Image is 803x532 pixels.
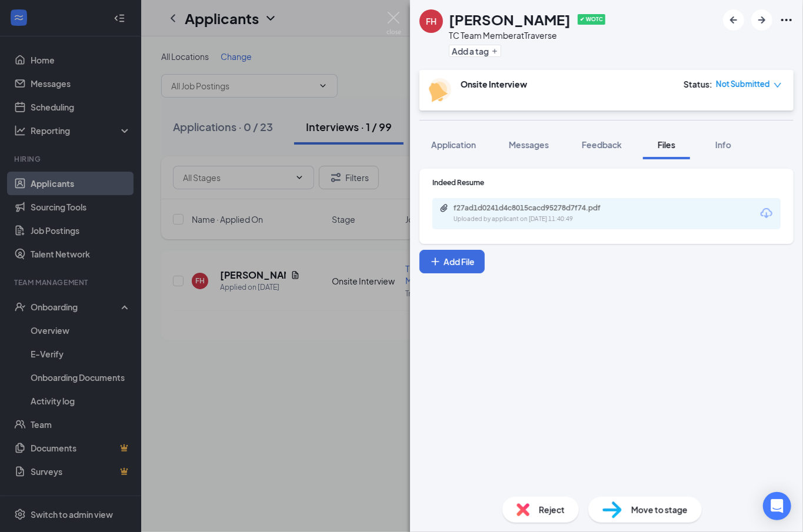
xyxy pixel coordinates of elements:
h1: [PERSON_NAME] [449,9,571,29]
svg: ArrowLeftNew [727,13,741,27]
a: Paperclipf27ad1d0241d4c8015cacd95278d7f74.pdfUploaded by applicant on [DATE] 11:40:49 [439,203,630,224]
div: FH [426,15,437,27]
span: Not Submitted [716,78,770,90]
div: f27ad1d0241d4c8015cacd95278d7f74.pdf [454,203,618,213]
div: TC Team Member at Traverse [449,29,605,41]
button: Add FilePlus [419,250,485,273]
svg: Plus [491,48,498,55]
svg: Download [759,206,774,220]
span: Application [431,139,476,150]
div: Indeed Resume [432,178,781,188]
span: Reject [539,503,565,516]
span: Move to stage [631,503,688,516]
div: Open Intercom Messenger [763,492,791,520]
button: PlusAdd a tag [449,45,501,57]
svg: Paperclip [439,203,449,213]
span: Messages [509,139,549,150]
span: Info [715,139,731,150]
span: ✔ WOTC [578,14,605,25]
div: Uploaded by applicant on [DATE] 11:40:49 [454,215,630,224]
button: ArrowRight [751,9,772,31]
svg: Ellipses [779,13,794,27]
div: Status : [684,78,712,90]
span: Files [658,139,675,150]
svg: Plus [429,256,441,267]
button: ArrowLeftNew [723,9,744,31]
b: Onsite Interview [461,79,527,89]
svg: ArrowRight [755,13,769,27]
span: Feedback [582,139,622,150]
span: down [774,81,782,89]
